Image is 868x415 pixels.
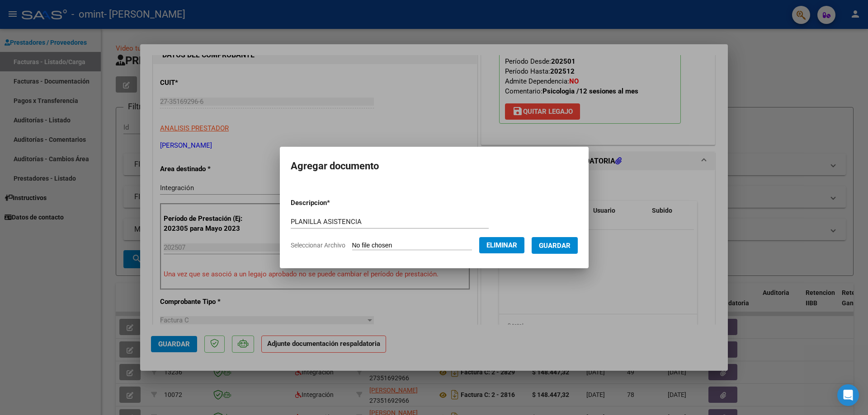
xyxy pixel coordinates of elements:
[291,198,377,208] p: Descripcion
[291,158,578,175] h2: Agregar documento
[479,237,524,253] button: Eliminar
[837,384,859,406] div: Open Intercom Messenger
[291,242,345,249] span: Seleccionar Archivo
[539,242,571,250] span: Guardar
[532,237,578,254] button: Guardar
[486,241,517,249] span: Eliminar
